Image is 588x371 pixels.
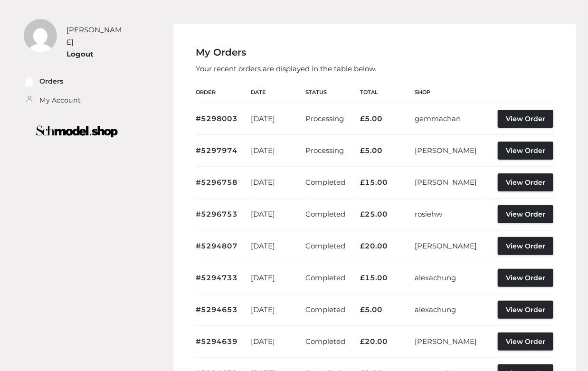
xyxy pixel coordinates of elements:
[498,110,553,128] a: View Order
[498,173,553,191] a: View Order
[305,209,345,219] span: Completed
[196,209,238,219] a: #5296753
[360,241,365,250] span: £
[415,146,477,155] a: [PERSON_NAME]
[415,241,477,250] a: [PERSON_NAME]
[66,24,126,48] div: [PERSON_NAME]
[498,142,553,160] a: View Order
[360,337,365,346] span: £
[498,333,553,351] a: View Order
[196,63,554,75] p: Your recent orders are displayed in the table below.
[415,178,477,187] a: [PERSON_NAME]
[360,178,365,187] span: £
[415,114,461,123] a: gemmachan
[251,114,275,123] time: [DATE]
[196,114,238,123] a: #5298003
[415,337,477,346] a: [PERSON_NAME]
[498,205,553,223] a: View Order
[415,273,456,282] a: alexachung
[360,209,365,219] span: £
[39,95,81,106] a: My Account
[498,301,553,319] a: View Order
[251,337,275,346] time: [DATE]
[251,241,275,250] time: [DATE]
[305,273,345,282] span: Completed
[305,337,345,346] span: Completed
[360,146,382,155] bdi: 5.00
[415,305,456,314] a: alexachung
[498,237,553,255] a: View Order
[498,269,553,287] a: View Order
[196,305,238,314] a: #5294653
[251,89,266,95] span: Date
[196,178,238,187] a: #5296758
[251,178,275,187] time: [DATE]
[415,209,442,219] a: rosiehw
[360,146,365,155] span: £
[360,178,388,187] bdi: 15.00
[251,146,275,155] time: [DATE]
[196,337,238,346] a: #5294639
[196,146,238,155] a: #5297974
[360,305,382,314] bdi: 5.00
[360,89,378,95] span: Total
[305,89,327,95] span: Status
[360,114,365,123] span: £
[196,273,238,282] a: #5294733
[66,49,94,58] a: Logout
[305,178,345,187] span: Completed
[360,241,388,250] bdi: 20.00
[360,273,365,282] span: £
[251,209,275,219] time: [DATE]
[18,120,136,143] img: boutique-logo.png
[196,47,554,58] h4: My Orders
[305,146,344,155] span: Processing
[360,209,388,219] bdi: 25.00
[251,305,275,314] time: [DATE]
[196,89,216,95] span: Order
[39,76,63,87] a: Orders
[360,305,365,314] span: £
[305,241,345,250] span: Completed
[196,241,238,250] a: #5294807
[251,273,275,282] time: [DATE]
[305,305,345,314] span: Completed
[305,114,344,123] span: Processing
[360,114,382,123] bdi: 5.00
[360,337,388,346] bdi: 20.00
[360,273,388,282] bdi: 15.00
[415,89,430,95] span: Shop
